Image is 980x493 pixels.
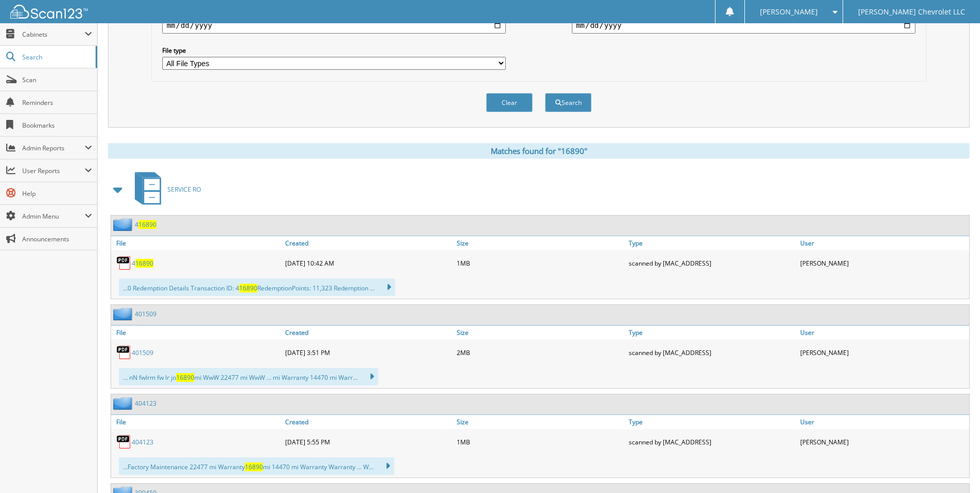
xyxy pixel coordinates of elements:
[283,342,454,363] div: [DATE] 3:51 PM
[283,253,454,273] div: [DATE] 10:42 AM
[135,399,157,408] a: 404123
[111,326,283,340] a: File
[239,284,257,292] span: 16890
[245,463,263,471] span: 16890
[798,432,969,452] div: [PERSON_NAME]
[798,253,969,273] div: [PERSON_NAME]
[129,169,201,210] a: SERVICE RO
[138,220,157,229] span: 16890
[111,236,283,250] a: File
[626,326,798,340] a: Type
[22,121,92,130] span: Bookmarks
[760,9,818,15] span: [PERSON_NAME]
[22,166,85,175] span: User Reports
[116,255,132,271] img: PDF.png
[798,415,969,429] a: User
[22,30,85,39] span: Cabinets
[22,189,92,198] span: Help
[22,75,92,84] span: Scan
[454,342,626,363] div: 2MB
[10,5,88,19] img: scan123-logo-white.svg
[454,415,626,429] a: Size
[928,443,980,493] iframe: Chat Widget
[116,345,132,360] img: PDF.png
[22,235,92,243] span: Announcements
[162,46,506,55] label: File type
[572,17,915,34] input: end
[176,373,194,382] span: 16890
[858,9,965,15] span: [PERSON_NAME] Chevrolet LLC
[283,432,454,452] div: [DATE] 5:55 PM
[22,53,90,61] span: Search
[798,342,969,363] div: [PERSON_NAME]
[454,236,626,250] a: Size
[22,212,85,221] span: Admin Menu
[135,259,153,268] span: 16890
[283,415,454,429] a: Created
[454,326,626,340] a: Size
[283,236,454,250] a: Created
[22,98,92,107] span: Reminders
[798,326,969,340] a: User
[798,236,969,250] a: User
[132,438,153,446] a: 404123
[113,218,135,231] img: folder2.png
[626,253,798,273] div: scanned by [MAC_ADDRESS]
[119,457,394,475] div: ...Factory Maintenance 22477 mi Warranty mi 14470 mi Warranty Warranty ... W...
[486,93,533,112] button: Clear
[132,259,153,268] a: 416890
[119,368,378,386] div: ... nN fwlrm fw lr jo mi WwW 22477 mi WwW ... mi Warranty 14470 mi Warr...
[135,310,157,318] a: 401509
[135,220,157,229] a: 416890
[132,348,153,357] a: 401509
[113,307,135,320] img: folder2.png
[167,185,201,194] span: SERVICE RO
[283,326,454,340] a: Created
[545,93,592,112] button: Search
[111,415,283,429] a: File
[454,432,626,452] div: 1MB
[626,236,798,250] a: Type
[626,342,798,363] div: scanned by [MAC_ADDRESS]
[119,279,395,296] div: ...0 Redemption Details Transaction ID: 4 RedemptionPoints: 11,323 Redemption ...
[108,143,970,159] div: Matches found for "16890"
[22,144,85,152] span: Admin Reports
[626,415,798,429] a: Type
[116,434,132,450] img: PDF.png
[162,17,506,34] input: start
[113,397,135,410] img: folder2.png
[454,253,626,273] div: 1MB
[626,432,798,452] div: scanned by [MAC_ADDRESS]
